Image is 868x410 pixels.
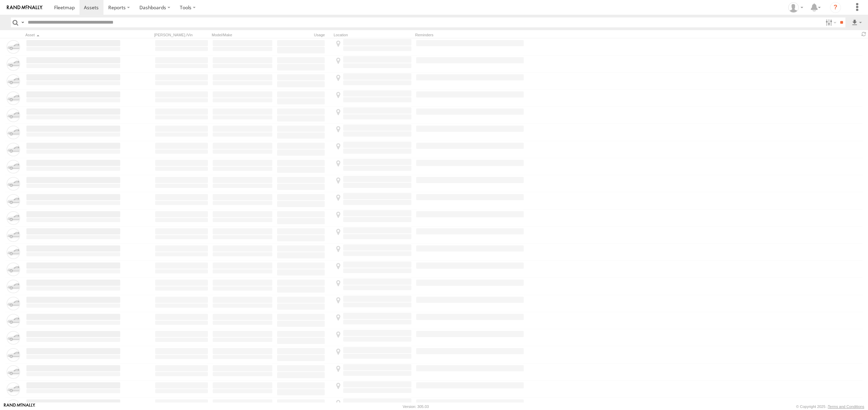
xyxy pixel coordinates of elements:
[415,33,525,37] div: Reminders
[212,33,273,37] div: Model/Make
[403,405,429,409] div: Version: 305.03
[7,5,42,10] img: rand-logo.svg
[276,33,331,37] div: Usage
[154,33,209,37] div: [PERSON_NAME]./Vin
[4,403,35,410] a: Visit our Website
[334,33,412,37] div: Location
[25,33,121,37] div: Click to Sort
[796,405,864,409] div: © Copyright 2025 -
[860,31,868,37] span: Refresh
[851,17,863,27] label: Export results as...
[786,2,806,13] div: Cris Clark
[20,17,25,27] label: Search Query
[828,405,864,409] a: Terms and Conditions
[830,2,841,13] i: ?
[823,17,838,27] label: Search Filter Options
